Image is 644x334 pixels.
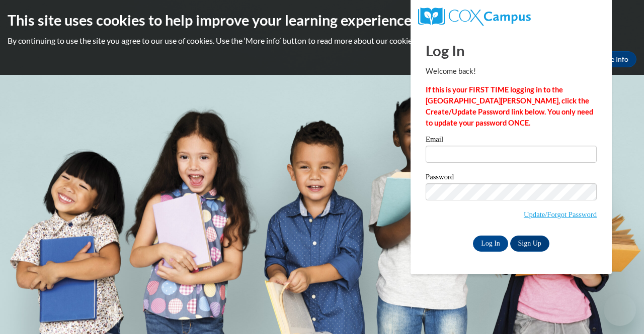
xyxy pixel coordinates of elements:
[473,236,508,252] input: Log In
[426,40,597,61] h1: Log In
[604,294,636,326] iframe: Button to launch messaging window
[589,51,636,67] a: More Info
[510,236,549,252] a: Sign Up
[8,10,636,30] h2: This site uses cookies to help improve your learning experience.
[8,35,636,46] p: By continuing to use the site you agree to our use of cookies. Use the ‘More info’ button to read...
[426,173,597,183] label: Password
[418,8,531,26] img: COX Campus
[426,66,597,77] p: Welcome back!
[524,210,597,218] a: Update/Forgot Password
[426,136,597,146] label: Email
[426,85,593,127] strong: If this is your FIRST TIME logging in to the [GEOGRAPHIC_DATA][PERSON_NAME], click the Create/Upd...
